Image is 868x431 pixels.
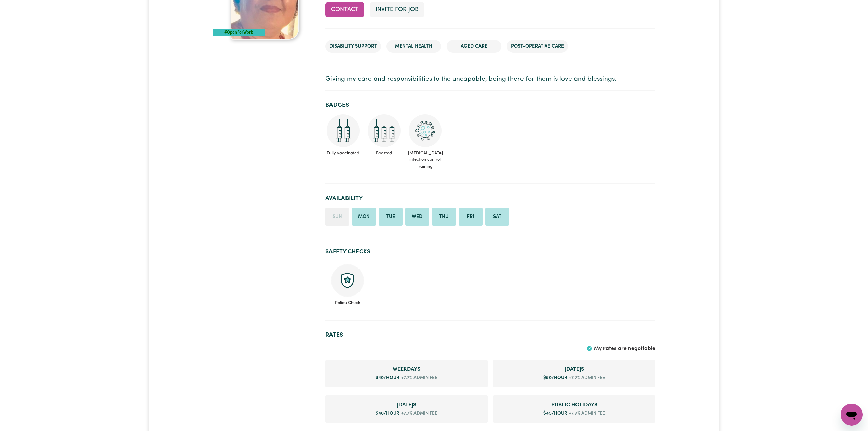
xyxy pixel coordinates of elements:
[447,40,501,53] li: Aged Care
[543,376,567,380] span: $ 50 /hour
[459,208,483,226] li: Available on Friday
[331,401,482,409] span: Sunday rate
[325,102,655,109] h2: Badges
[485,208,509,226] li: Available on Saturday
[325,248,655,256] h2: Safety Checks
[567,375,605,381] span: +7.7% admin fee
[399,410,437,417] span: +7.7% admin fee
[331,365,482,374] span: Weekday rate
[407,147,443,172] span: [MEDICAL_DATA] infection control training
[352,208,376,226] li: Available on Monday
[368,114,401,147] img: Care and support worker has received booster dose of COVID-19 vaccination
[366,147,402,159] span: Boosted
[376,376,399,380] span: $ 40 /hour
[325,208,349,226] li: Unavailable on Sunday
[325,40,381,53] li: Disability Support
[213,29,265,36] div: #OpenForWork
[376,411,399,416] span: $ 40 /hour
[399,375,437,381] span: +7.7% admin fee
[325,195,655,202] h2: Availability
[543,411,567,416] span: $ 45 /hour
[325,2,364,17] button: Contact
[432,208,456,226] li: Available on Thursday
[405,208,429,226] li: Available on Wednesday
[325,147,361,159] span: Fully vaccinated
[370,2,424,17] button: Invite for Job
[594,346,655,351] span: My rates are negotiable
[379,208,403,226] li: Available on Tuesday
[331,264,364,297] img: Police check
[331,297,364,306] span: Police Check
[325,75,655,84] p: Giving my care and responsibilities to the uncapable, being there for them is love and blessings.
[327,114,360,147] img: Care and support worker has received 2 doses of COVID-19 vaccine
[325,331,655,339] h2: Rates
[841,404,863,426] iframe: Button to launch messaging window
[507,40,568,53] li: Post-operative care
[386,40,441,53] li: Mental Health
[499,365,650,374] span: Saturday rate
[409,114,442,147] img: CS Academy: COVID-19 Infection Control Training course completed
[567,410,605,417] span: +7.7% admin fee
[499,401,650,409] span: Public Holiday rate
